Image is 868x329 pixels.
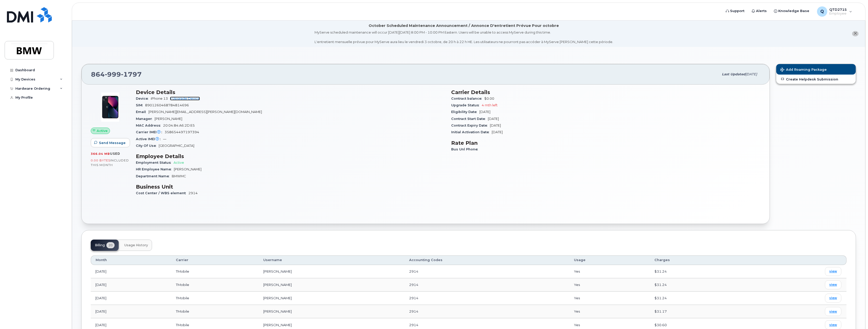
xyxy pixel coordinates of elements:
h3: Employee Details [136,153,445,159]
span: Contract Expiry Date [451,124,490,127]
div: $31.24 [654,296,741,301]
iframe: Messenger Launcher [846,307,864,325]
span: 4 mth left [482,103,498,107]
span: City Of Use [136,144,159,148]
span: [DATE] [490,124,501,127]
span: view [829,296,837,300]
td: TMobile [171,278,259,292]
a: view [825,307,841,316]
td: Yes [569,265,650,278]
div: $31.24 [654,282,741,287]
th: Usage [569,255,650,265]
span: Carrier IMEI [136,130,165,134]
span: used [110,152,120,156]
span: Bus Unl Phone [451,147,480,151]
span: Send Message [99,140,126,145]
span: Department Name [136,174,172,178]
span: MAC Address [136,124,163,127]
span: $0.00 [484,97,494,100]
td: [PERSON_NAME] [259,278,405,292]
span: 366.04 MB [91,152,110,156]
span: [DATE] [479,110,490,114]
span: Active [97,128,108,133]
span: 2914 [409,323,418,327]
h3: Device Details [136,89,445,95]
td: [PERSON_NAME] [259,292,405,305]
span: iPhone 13 [151,97,168,100]
span: [DATE] [488,117,499,121]
span: Add Roaming Package [780,68,827,73]
span: Eligibility Date [451,110,479,114]
a: view [825,280,841,289]
span: Contract Start Date [451,117,488,121]
span: 2914 [409,309,418,313]
div: MyServe scheduled maintenance will occur [DATE][DATE] 8:00 PM - 10:00 PM Eastern. Users will be u... [315,30,613,44]
span: Cost Center / WBS element [136,191,188,195]
span: 358654497197394 [165,130,199,134]
span: — [163,137,166,141]
span: 2914 [188,191,198,195]
h3: Rate Plan [451,140,760,146]
span: HR Employee Name [136,167,174,171]
span: 8901260468784814696 [145,103,189,107]
span: 999 [105,70,121,78]
div: October Scheduled Maintenance Announcement / Annonce D'entretient Prévue Pour octobre [369,23,559,28]
span: [PERSON_NAME][EMAIL_ADDRESS][PERSON_NAME][DOMAIN_NAME] [148,110,262,114]
td: [DATE] [91,305,171,318]
th: Accounting Codes [405,255,569,265]
span: Last updated [722,72,745,76]
button: Send Message [91,138,130,147]
span: Active IMEI [136,137,163,141]
span: SIM [136,103,145,107]
div: $31.17 [654,309,741,314]
img: image20231002-3703462-1ig824h.jpeg [95,92,126,122]
td: [PERSON_NAME] [259,305,405,318]
span: 1797 [121,70,142,78]
div: $30.60 [654,323,741,327]
h3: Carrier Details [451,89,760,95]
h3: Business Unit [136,184,445,190]
td: TMobile [171,265,259,278]
span: Email [136,110,148,114]
span: 0.00 Bytes [91,159,110,162]
td: Yes [569,292,650,305]
a: Create Helpdesk Submission [776,75,856,84]
span: [PERSON_NAME] [155,117,182,121]
th: Month [91,255,171,265]
span: Active [174,161,184,164]
th: Username [259,255,405,265]
span: Employment Status [136,161,174,164]
button: Add Roaming Package [776,64,856,75]
span: Device [136,97,151,100]
span: view [829,323,837,327]
span: view [829,309,837,314]
span: Manager [136,117,155,121]
td: Yes [569,278,650,292]
td: [DATE] [91,292,171,305]
span: 864 [91,70,142,78]
td: TMobile [171,292,259,305]
td: TMobile [171,305,259,318]
a: view [825,294,841,303]
span: 2914 [409,283,418,287]
span: [DATE] [745,72,757,76]
span: [GEOGRAPHIC_DATA] [159,144,194,148]
th: Carrier [171,255,259,265]
td: [DATE] [91,265,171,278]
span: 20:04:84:A6:2D:E5 [163,124,195,127]
td: Yes [569,305,650,318]
span: view [829,282,837,287]
span: Upgrade Status [451,103,482,107]
span: [DATE] [492,130,503,134]
td: [DATE] [91,278,171,292]
span: Initial Activation Date [451,130,492,134]
div: $31.24 [654,269,741,274]
span: included this month [91,158,129,167]
span: [PERSON_NAME] [174,167,201,171]
button: close notification [852,31,859,36]
span: BMWMC [172,174,186,178]
span: view [829,269,837,274]
span: 2914 [409,269,418,273]
a: + Upgrade Device [170,97,200,100]
span: Contract balance [451,97,484,100]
